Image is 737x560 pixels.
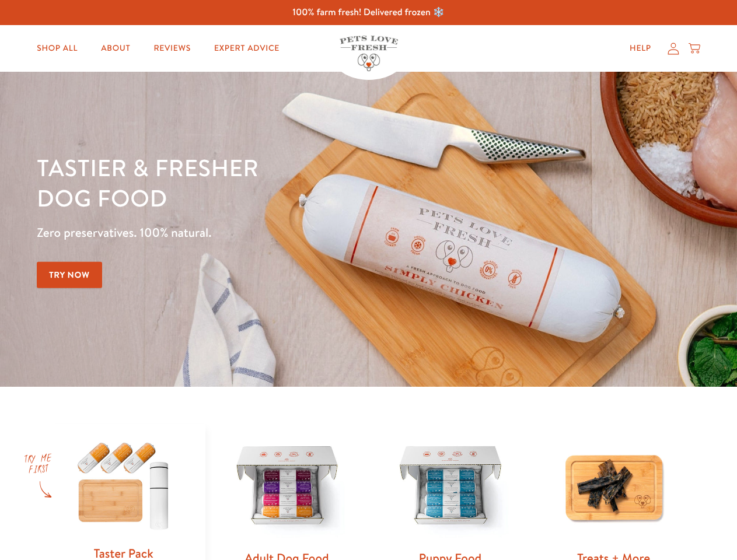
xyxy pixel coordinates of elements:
a: About [92,37,139,60]
h1: Tastier & fresher dog food [37,152,479,213]
a: Reviews [144,37,200,60]
a: Try Now [37,262,102,288]
a: Expert Advice [205,37,289,60]
img: Pets Love Fresh [340,36,398,71]
p: Zero preservatives. 100% natural. [37,222,479,243]
a: Shop All [27,37,87,60]
a: Help [620,37,661,60]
